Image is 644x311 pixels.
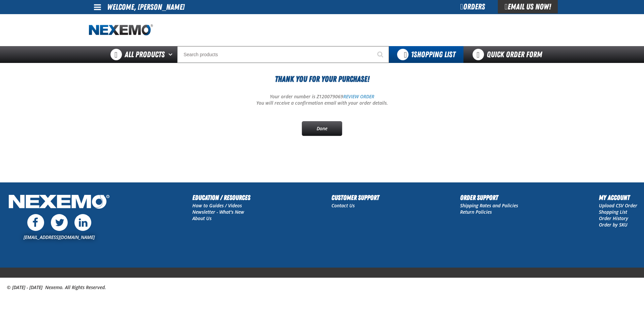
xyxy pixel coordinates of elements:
h2: Customer Support [331,193,379,203]
img: Nexemo logo [89,24,153,36]
span: Shopping List [411,50,455,59]
button: Start Searching [372,46,389,63]
a: Order History [599,215,628,221]
a: REVIEW ORDER [343,93,374,100]
button: You have 1 Shopping List. Open to view details [389,46,463,63]
h2: My Account [599,193,637,203]
a: How to Guides / Videos [192,202,242,209]
a: Home [89,24,153,36]
a: About Us [192,215,212,221]
p: You will receive a confirmation email with your order details. [89,100,555,106]
a: Shipping Rates and Policies [460,202,518,209]
a: Return Policies [460,209,492,215]
p: Your order number is Z120079069 [89,94,555,100]
h2: Education / Resources [192,193,250,203]
h1: Thank You For Your Purchase! [89,73,555,85]
input: Search [177,46,389,63]
button: Open All Products pages [166,46,177,63]
a: Done [302,121,342,136]
span: All Products [125,48,165,61]
a: Quick Order Form [463,46,555,63]
a: Newsletter - What's New [192,209,244,215]
a: Order by SKU [599,221,627,228]
img: Nexemo Logo [7,193,111,212]
a: [EMAIL_ADDRESS][DOMAIN_NAME] [24,234,95,240]
a: Shopping List [599,209,627,215]
strong: 1 [411,50,414,59]
a: Upload CSV Order [599,202,637,209]
h2: Order Support [460,193,518,203]
a: Contact Us [331,202,355,209]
